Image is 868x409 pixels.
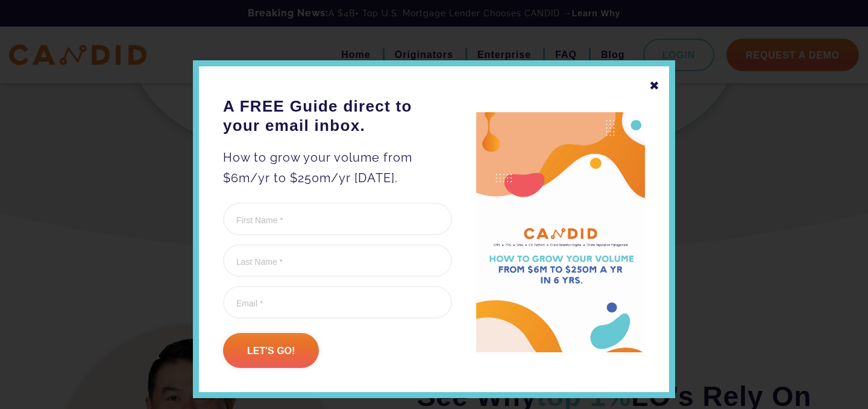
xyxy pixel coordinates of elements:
[223,286,452,319] input: Email *
[223,97,452,135] h3: A FREE Guide direct to your email inbox.
[223,244,452,277] input: Last Name *
[223,147,452,188] p: How to grow your volume from $6m/yr to $250m/yr [DATE].
[223,203,452,235] input: First Name *
[223,333,319,368] input: Let's go!
[649,75,660,96] div: ✖
[476,112,645,353] img: A FREE Guide direct to your email inbox.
